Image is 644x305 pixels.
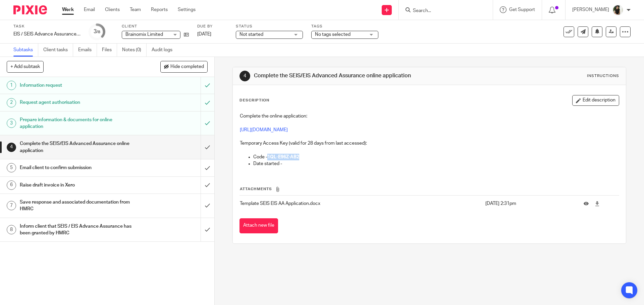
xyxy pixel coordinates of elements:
[253,154,619,160] p: Code -
[509,7,535,12] span: Get Support
[152,44,177,57] a: Audit logs
[253,160,619,167] p: Date started -
[7,180,16,190] div: 6
[20,115,136,132] h1: Prepare information & documents for online application
[7,61,44,72] button: + Add subtask
[240,128,288,132] a: [URL][DOMAIN_NAME]
[94,28,100,35] div: 3
[178,6,196,13] a: Settings
[13,44,38,57] a: Subtasks
[7,143,16,152] div: 4
[267,155,299,159] strong: 1QL-E96Z-AB2
[572,95,619,106] button: Edit description
[7,163,16,172] div: 5
[197,24,227,29] label: Due by
[102,44,117,57] a: Files
[7,81,16,90] div: 1
[20,80,136,90] h1: Information request
[122,44,147,57] a: Notes (0)
[13,5,47,14] img: Pixie
[7,98,16,107] div: 2
[240,187,272,191] span: Attachments
[20,197,136,214] h1: Save response and associated documentation from HMRC
[236,24,303,29] label: Status
[125,32,163,37] span: Brainomix Limited
[572,6,609,13] p: [PERSON_NAME]
[13,24,80,29] label: Task
[20,97,136,107] h1: Request agent authorisation
[7,119,16,128] div: 3
[20,221,136,238] h1: Inform client that SEIS / EIS Advance Assurance has been granted by HMRC
[130,6,141,13] a: Team
[7,201,16,210] div: 7
[43,44,73,57] a: Client tasks
[20,139,136,156] h1: Complete the SEIS/EIS Advanced Assurance online application
[105,6,120,13] a: Clients
[485,200,574,207] p: [DATE] 2:31pm
[7,225,16,234] div: 8
[240,200,482,207] p: Template SEIS EIS AA Application.docx
[20,180,136,190] h1: Raise draft invoice in Xero
[254,72,444,79] h1: Complete the SEIS/EIS Advanced Assurance online application
[587,73,619,79] div: Instructions
[240,140,619,147] p: Temporary Access Key (valid for 28 days from last accessed):
[151,6,168,13] a: Reports
[170,64,204,70] span: Hide completed
[595,200,600,207] a: Download
[239,32,263,37] span: Not started
[311,24,378,29] label: Tags
[13,31,80,37] div: EIS / SEIS Advance Assurance Application
[315,32,351,37] span: No tags selected
[78,44,97,57] a: Emails
[612,5,623,15] img: Janice%20Tang.jpeg
[239,218,278,233] button: Attach new file
[160,61,208,72] button: Hide completed
[197,32,211,36] span: [DATE]
[240,113,619,120] p: Complete the online application:
[239,71,250,81] div: 4
[122,24,189,29] label: Client
[412,8,473,14] input: Search
[20,163,136,173] h1: Email client to confirm submission
[97,30,100,34] small: /8
[84,6,95,13] a: Email
[62,6,74,13] a: Work
[239,98,269,103] p: Description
